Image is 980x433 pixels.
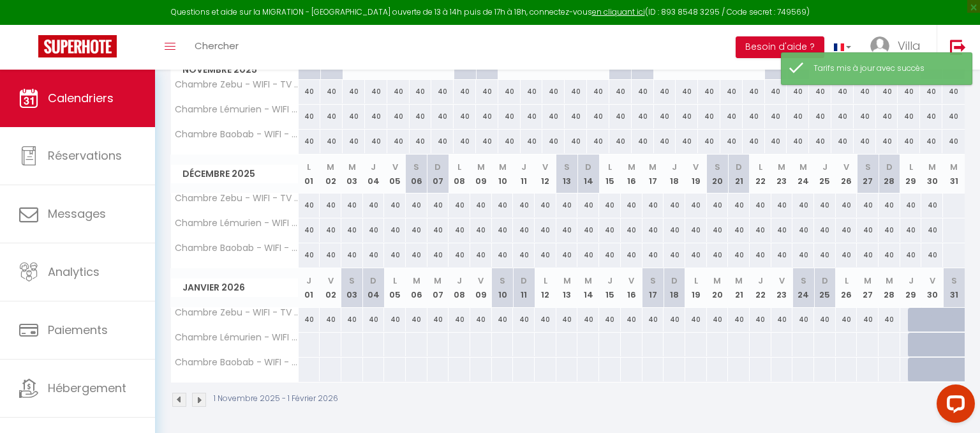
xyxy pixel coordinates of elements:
th: 14 [577,155,599,194]
div: 40 [809,80,831,103]
span: Messages [48,206,106,222]
div: 40 [707,194,729,217]
th: 11 [513,268,535,307]
abbr: L [457,161,461,173]
div: 40 [836,218,857,242]
th: 10 [492,268,514,307]
th: 07 [427,268,449,307]
div: 40 [587,80,609,103]
div: 40 [942,80,965,103]
abbr: M [628,161,635,173]
th: 05 [384,268,406,307]
div: 40 [577,218,599,242]
div: 40 [513,243,535,267]
span: Villa [898,38,921,54]
div: 40 [320,194,341,217]
th: 21 [728,155,750,194]
span: Chambre Zebu - WIFI - TV - [GEOGRAPHIC_DATA] [173,80,301,89]
abbr: S [865,161,871,173]
div: 40 [320,218,341,242]
span: Calendriers [48,90,114,106]
div: 40 [814,243,836,267]
div: 40 [535,218,556,242]
div: 40 [750,218,771,242]
abbr: S [715,161,720,173]
div: 40 [341,218,363,242]
div: 40 [299,194,320,217]
div: 40 [836,243,857,267]
abbr: V [693,161,699,173]
abbr: V [392,161,398,173]
div: 40 [654,130,676,153]
div: 40 [921,194,943,217]
div: 40 [476,105,498,128]
div: 40 [320,80,343,103]
div: 40 [565,80,587,103]
div: 40 [556,194,578,217]
div: 40 [521,130,543,153]
th: 24 [792,268,814,307]
div: 40 [609,105,632,128]
div: 40 [900,194,922,217]
abbr: V [542,161,548,173]
abbr: J [822,161,828,173]
th: 27 [857,268,879,307]
div: 40 [642,194,664,217]
div: 40 [299,130,321,153]
th: 28 [879,155,900,194]
span: Chambre Baobab - WIFI - TV - [GEOGRAPHIC_DATA] [173,130,301,139]
div: 40 [384,243,406,267]
th: 02 [320,155,341,194]
div: 40 [431,80,454,103]
div: 40 [698,80,720,103]
img: logout [950,39,966,55]
div: 40 [898,80,920,103]
abbr: J [672,161,677,173]
div: 40 [920,80,942,103]
div: 40 [720,80,743,103]
div: 40 [535,194,556,217]
div: 40 [521,105,543,128]
div: 40 [556,218,578,242]
th: 10 [492,155,514,194]
th: 15 [599,268,621,307]
div: 40 [743,105,765,128]
div: 40 [876,80,898,103]
div: 40 [642,243,664,267]
div: 40 [750,243,771,267]
abbr: J [306,275,311,287]
div: 40 [363,194,385,217]
div: 40 [427,194,449,217]
th: 25 [814,155,836,194]
div: 40 [299,105,321,128]
abbr: M [348,161,356,173]
th: 18 [664,268,685,307]
abbr: M [778,161,785,173]
span: Décembre 2025 [171,165,298,183]
div: 40 [707,218,729,242]
div: 40 [542,130,565,153]
abbr: J [371,161,376,173]
th: 08 [449,268,470,307]
div: 40 [476,130,498,153]
div: 40 [809,130,831,153]
div: 40 [299,80,321,103]
div: 40 [513,194,535,217]
abbr: L [608,161,612,173]
span: Analytics [48,264,100,280]
div: 40 [387,130,410,153]
a: Chercher [185,25,248,70]
div: 40 [365,130,387,153]
div: 40 [542,80,565,103]
div: 40 [406,218,427,242]
div: 40 [728,243,750,267]
th: 22 [750,268,771,307]
div: 40 [384,194,406,217]
div: 40 [454,130,476,153]
div: 40 [654,80,676,103]
span: Chambre Lémurien - WIFI - TV - [GEOGRAPHIC_DATA] [173,105,301,114]
div: 40 [621,218,642,242]
div: 40 [765,105,787,128]
abbr: M [327,161,334,173]
span: Chercher [195,39,239,52]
